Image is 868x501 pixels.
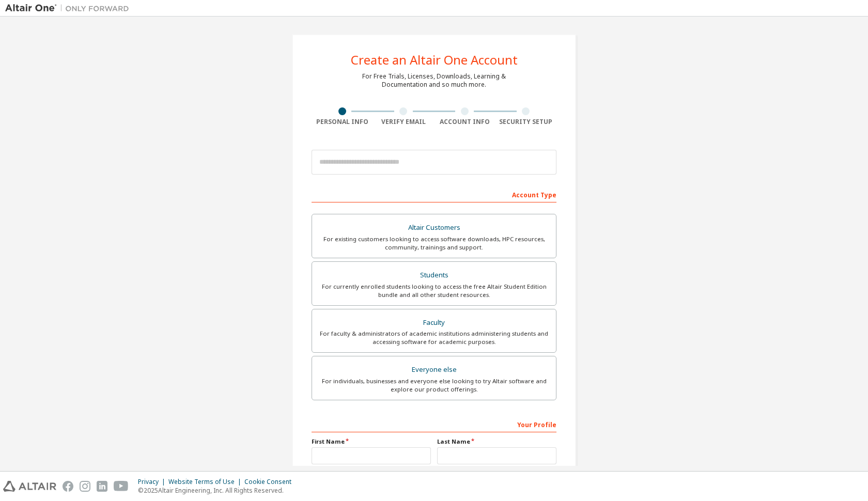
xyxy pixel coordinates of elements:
div: For individuals, businesses and everyone else looking to try Altair software and explore our prod... [318,377,550,394]
div: Personal Info [312,118,373,126]
div: Privacy [138,478,168,486]
label: Last Name [437,437,556,446]
img: Altair One [5,3,134,13]
img: facebook.svg [63,481,73,492]
div: Account Info [434,118,495,126]
div: Verify Email [373,118,435,126]
div: Altair Customers [318,221,550,235]
div: For existing customers looking to access software downloads, HPC resources, community, trainings ... [318,235,550,252]
div: Everyone else [318,363,550,377]
p: © 2025 Altair Engineering, Inc. All Rights Reserved. [138,486,298,495]
div: Website Terms of Use [168,478,244,486]
div: Security Setup [495,118,557,126]
img: linkedin.svg [97,481,107,492]
div: Cookie Consent [244,478,298,486]
div: Account Type [312,186,556,202]
div: Your Profile [312,416,556,432]
label: First Name [312,437,431,446]
div: For currently enrolled students looking to access the free Altair Student Edition bundle and all ... [318,283,550,299]
img: altair_logo.svg [3,481,56,492]
div: Faculty [318,316,550,330]
div: For faculty & administrators of academic institutions administering students and accessing softwa... [318,330,550,346]
div: Students [318,268,550,283]
div: For Free Trials, Licenses, Downloads, Learning & Documentation and so much more. [362,72,506,89]
img: instagram.svg [80,481,90,492]
div: Create an Altair One Account [351,54,518,66]
img: youtube.svg [114,481,129,492]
